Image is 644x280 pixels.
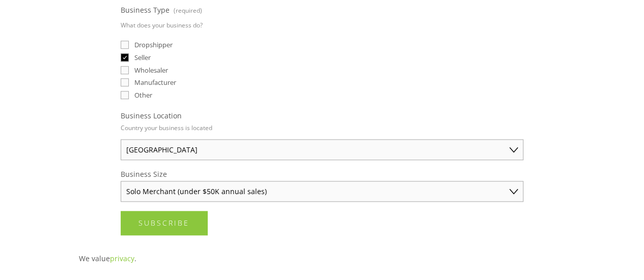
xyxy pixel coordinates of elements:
[121,111,182,120] span: Business Location
[121,41,129,49] input: Dropshipper
[121,91,129,99] input: Other
[134,40,173,49] span: Dropshipper
[121,53,129,61] input: Seller
[134,66,168,75] span: Wholesaler
[121,5,170,15] span: Business Type
[173,3,202,18] span: (required)
[121,169,167,179] span: Business Size
[121,78,129,86] input: Manufacturer
[121,211,207,235] button: SubscribeSubscribe
[134,53,151,62] span: Seller
[121,120,212,135] p: Country your business is located
[134,90,152,100] span: Other
[134,78,176,87] span: Manufacturer
[121,181,523,202] select: Business Size
[79,252,566,265] p: We value .
[121,66,129,74] input: Wholesaler
[121,139,523,160] select: Business Location
[138,218,189,228] span: Subscribe
[121,18,203,33] p: What does your business do?
[110,254,134,263] a: privacy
